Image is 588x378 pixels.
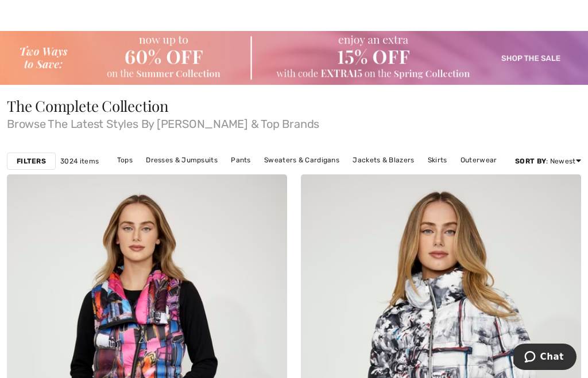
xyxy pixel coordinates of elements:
[515,157,546,165] strong: Sort By
[111,153,138,167] a: Tops
[17,156,46,166] strong: Filters
[347,153,420,167] a: Jackets & Blazers
[422,153,453,167] a: Skirts
[455,153,503,167] a: Outerwear
[140,153,223,167] a: Dresses & Jumpsuits
[515,156,581,166] div: : Newest
[225,153,257,167] a: Pants
[513,344,577,372] iframe: Opens a widget where you can chat to one of our agents
[258,153,345,167] a: Sweaters & Cardigans
[7,96,169,116] span: The Complete Collection
[7,114,581,130] span: Browse The Latest Styles By [PERSON_NAME] & Top Brands
[60,156,99,166] span: 3024 items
